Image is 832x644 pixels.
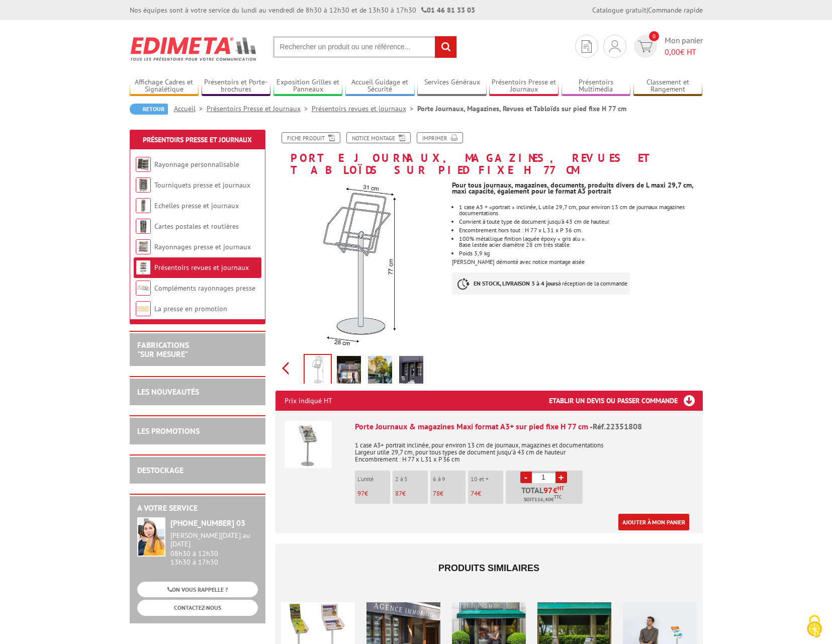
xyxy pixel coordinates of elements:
span: Produits similaires [438,563,539,573]
a: - [520,472,532,483]
input: Rechercher un produit ou une référence... [273,36,457,58]
a: La presse en promotion [154,304,227,313]
a: Accueil Guidage et Sécurité [345,78,415,95]
a: Ajouter à mon panier [618,514,689,530]
p: Total [508,486,583,504]
a: + [556,472,567,483]
li: 100% métallique finition laquée époxy « gris alu ». Base lestée acier diamètre 28 cm très stable. [459,236,702,248]
div: [PERSON_NAME][DATE] au [DATE] [170,531,258,548]
a: Présentoirs et Porte-brochures [202,78,271,95]
img: widget-service.jpg [137,517,165,557]
a: Catalogue gratuit [592,6,646,15]
img: devis rapide [582,40,592,53]
a: Présentoirs revues et journaux [154,263,249,272]
a: Compléments rayonnages presse [154,284,255,293]
img: devis rapide [609,40,620,52]
img: Edimeta [130,30,258,67]
span: 97 [357,489,364,498]
a: Présentoirs Presse et Journaux [143,135,252,144]
p: L'unité [357,476,390,483]
img: 22351808_dessin.jpg [275,181,445,350]
img: La presse en promotion [136,301,151,316]
span: 74 [471,489,478,498]
span: € HT [665,46,703,58]
strong: 01 46 81 33 03 [421,6,475,15]
a: Fiche produit [282,132,340,143]
p: Prix indiqué HT [285,391,332,411]
a: Classement et Rangement [633,78,703,95]
img: Cartes postales et routières [136,219,151,234]
strong: Pour tous journaux, magazines, documents, produits divers de L maxi 29,7 cm, maxi capacité, égale... [452,180,693,196]
div: Porte Journaux & magazines Maxi format A3+ sur pied fixe H 77 cm - [355,421,694,432]
li: Convient à toute type de document jusqu’à 43 cm de hauteur. [459,219,702,225]
a: Retour [130,104,168,115]
img: Compléments rayonnages presse [136,281,151,296]
button: Cookies (fenêtre modale) [797,610,832,644]
span: 116,40 [534,496,551,504]
span: Soit € [524,496,562,504]
span: Previous [281,360,290,377]
span: € [553,486,558,494]
sup: HT [558,485,564,492]
li: Porte Journaux, Magazines, Revues et Tabloïds sur pied fixe H 77 cm [417,104,626,114]
p: € [357,490,390,497]
a: Rayonnages presse et journaux [154,242,251,251]
div: | [592,5,703,15]
a: Présentoirs Presse et Journaux [489,78,559,95]
img: Cookies (fenêtre modale) [802,614,827,639]
img: Tourniquets presse et journaux [136,177,151,193]
img: Porte Journaux & magazines Maxi format A3+ sur pied fixe H 77 cm [285,421,332,468]
strong: EN STOCK, LIVRAISON 3 à 4 jours [474,280,558,287]
a: FABRICATIONS"Sur Mesure" [137,340,189,359]
a: LES NOUVEAUTÉS [137,387,199,397]
h1: Porte Journaux, Magazines, Revues et Tabloïds sur pied fixe H 77 cm [268,132,710,176]
p: € [471,490,503,497]
span: Réf.22351808 [593,421,642,431]
span: 0,00 [665,47,680,57]
span: 0 [649,31,659,41]
a: Rayonnage personnalisable [154,160,239,169]
a: Accueil [174,104,207,113]
p: 2 à 5 [395,476,428,483]
p: à réception de la commande [452,272,630,295]
li: Encombrement hors tout : H 77 x L 31 x P 36 cm. [459,227,702,233]
img: Rayonnage personnalisable [136,157,151,172]
p: 1 case A3+ portrait inclinée, pour environ 13 cm de journaux, magazines et documentations Largeur... [355,435,694,463]
img: porte_journaux_magazines_maxi_format_a3_sur_pied_fixe_22351808_5.jpg [399,356,423,387]
a: Notice Montage [346,132,411,143]
a: LES PROMOTIONS [137,426,200,436]
li: Poids 3,9 kg [459,250,702,256]
a: Services Généraux [417,78,487,95]
div: 08h30 à 12h30 13h30 à 17h30 [170,531,258,566]
img: devis rapide [638,41,653,52]
sup: TTC [554,494,562,500]
strong: [PHONE_NUMBER] 03 [170,518,245,528]
img: porte_journaux_magazines_maxi_format_a3_sur_pied_fixe_22351808_4.jpg [368,356,392,387]
a: Présentoirs revues et journaux [312,104,417,113]
a: Cartes postales et routières [154,222,239,231]
a: Présentoirs Presse et Journaux [207,104,312,113]
img: Rayonnages presse et journaux [136,239,151,254]
img: Présentoirs revues et journaux [136,260,151,275]
li: 1 case A3 + «portrait » inclinée, L utile 29,7 cm, pour environ 13 cm de journaux magazines docum... [459,204,702,216]
a: Imprimer [417,132,463,143]
a: DESTOCKAGE [137,465,183,475]
p: 10 et + [471,476,503,483]
a: devis rapide 0 Mon panier 0,00€ HT [631,35,703,58]
a: CONTACTEZ-NOUS [137,600,258,615]
p: 6 à 9 [433,476,466,483]
img: porte_journaux_magazines_maxi_format_a3_sur_pied_fixe_22351808_3.jpg [337,356,361,387]
div: [PERSON_NAME] démonté avec notice montage aisée [452,176,710,305]
h2: A votre service [137,504,258,513]
img: 22351808_dessin.jpg [305,355,331,386]
a: Tourniquets presse et journaux [154,180,250,190]
span: 78 [433,489,440,498]
input: rechercher [435,36,456,58]
p: € [395,490,428,497]
div: Nos équipes sont à votre service du lundi au vendredi de 8h30 à 12h30 et de 13h30 à 17h30 [130,5,475,15]
a: ON VOUS RAPPELLE ? [137,582,258,597]
p: € [433,490,466,497]
a: Affichage Cadres et Signalétique [130,78,199,95]
span: Mon panier [665,35,703,58]
a: Exposition Grilles et Panneaux [273,78,343,95]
